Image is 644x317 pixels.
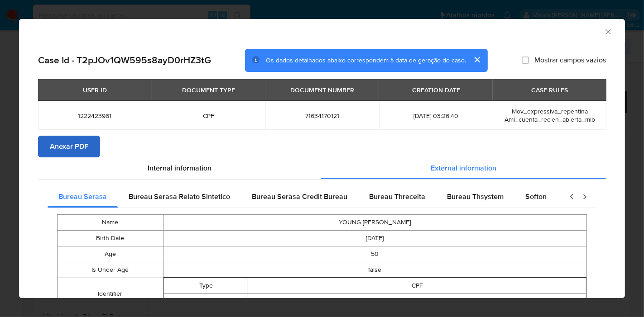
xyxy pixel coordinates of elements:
span: CPF [163,112,255,120]
td: Value [163,293,248,309]
td: [DATE] [163,230,586,246]
span: Bureau Serasa Relato Sintetico [129,191,230,202]
span: External information [431,163,496,173]
td: Age [58,246,163,262]
td: Birth Date [58,230,163,246]
span: Aml_cuenta_recien_abierta_mlb [505,115,595,124]
span: Os dados detalhados abaixo correspondem à data de geração do caso. [266,56,466,65]
span: Bureau Serasa [58,191,107,202]
button: Fechar a janela [604,27,612,35]
span: Bureau Thsystem [447,191,504,202]
span: 1222423961 [49,112,141,120]
span: Mov_expressiva_repentina [512,107,588,116]
div: USER ID [77,82,112,98]
td: 71634170121 [248,293,586,309]
h2: Case Id - T2pJOv1QW595s8ayD0rHZ3tG [38,54,211,66]
td: CPF [248,278,586,293]
span: Bureau Threceita [369,191,425,202]
div: CREATION DATE [407,82,466,98]
span: Mostrar campos vazios [534,56,606,65]
td: Name [58,214,163,230]
span: Internal information [148,163,211,173]
td: Identifier [58,278,163,310]
td: Is Under Age [58,262,163,278]
div: Detailed external info [48,186,560,208]
span: 71634170121 [276,112,368,120]
span: Anexar PDF [50,137,88,156]
div: CASE RULES [526,82,573,98]
button: cerrar [466,49,488,71]
td: false [163,262,586,278]
div: closure-recommendation-modal [19,19,625,298]
span: [DATE] 03:26:40 [390,112,482,120]
div: DOCUMENT NUMBER [285,82,360,98]
input: Mostrar campos vazios [522,57,529,64]
td: 50 [163,246,586,262]
span: Softon [525,191,547,202]
td: Type [163,278,248,293]
button: Anexar PDF [38,136,100,157]
td: YOUNG [PERSON_NAME] [163,214,586,230]
div: Detailed info [38,157,606,179]
span: Bureau Serasa Credit Bureau [252,191,347,202]
div: DOCUMENT TYPE [177,82,240,98]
